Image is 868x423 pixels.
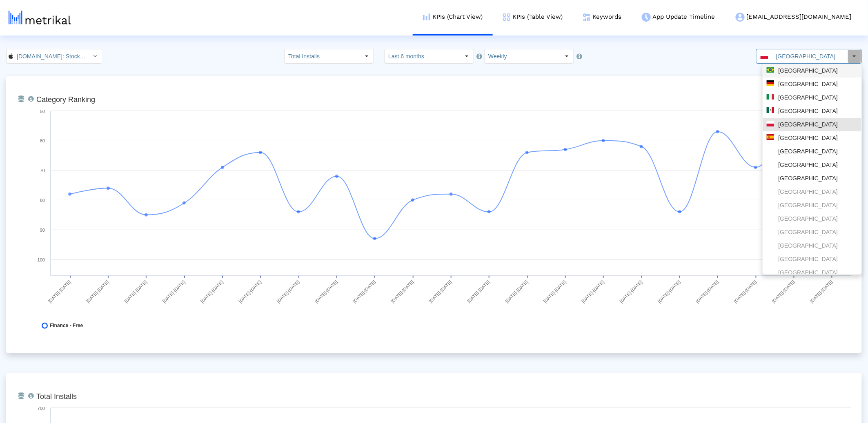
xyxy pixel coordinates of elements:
text: 70 [40,168,45,173]
img: kpi-table-menu-icon.png [503,13,510,21]
div: [GEOGRAPHIC_DATA] [767,80,858,88]
div: [GEOGRAPHIC_DATA] [767,215,858,223]
img: metrical-logo-light.png [9,11,71,24]
div: [GEOGRAPHIC_DATA] [767,107,858,115]
text: 60 [40,138,45,143]
text: [DATE]-[DATE] [85,279,110,304]
text: [DATE]-[DATE] [123,279,148,304]
text: [DATE]-[DATE] [695,279,719,304]
text: [DATE]-[DATE] [47,279,72,304]
text: 90 [40,228,45,233]
text: [DATE]-[DATE] [619,279,643,304]
div: [GEOGRAPHIC_DATA] [767,242,858,250]
div: [GEOGRAPHIC_DATA] [767,269,858,277]
div: [GEOGRAPHIC_DATA] [767,175,858,182]
text: [DATE]-[DATE] [162,279,186,304]
img: kpi-chart-menu-icon.png [423,13,430,20]
text: [DATE]-[DATE] [809,279,834,304]
text: [DATE]-[DATE] [276,279,300,304]
text: 50 [40,109,45,114]
div: Select [88,49,102,63]
img: my-account-menu-icon.png [736,13,745,22]
div: [GEOGRAPHIC_DATA] [767,134,858,142]
div: [GEOGRAPHIC_DATA] [767,148,858,155]
text: [DATE]-[DATE] [466,279,491,304]
tspan: Category Ranking [36,95,95,104]
img: app-update-menu-icon.png [642,13,651,22]
text: [DATE]-[DATE] [733,279,758,304]
img: keywords.png [583,13,590,21]
tspan: Total Installs [36,392,77,401]
div: Select [848,49,861,63]
div: Select [460,49,474,63]
text: [DATE]-[DATE] [200,279,224,304]
text: [DATE]-[DATE] [657,279,681,304]
div: [GEOGRAPHIC_DATA] [767,228,858,236]
text: [DATE]-[DATE] [581,279,605,304]
text: [DATE]-[DATE] [428,279,453,304]
text: [DATE]-[DATE] [352,279,376,304]
div: Select [560,49,574,63]
text: [DATE]-[DATE] [314,279,338,304]
text: [DATE]-[DATE] [390,279,415,304]
text: [DATE]-[DATE] [543,279,567,304]
div: [GEOGRAPHIC_DATA] [767,255,858,263]
div: [GEOGRAPHIC_DATA] [767,67,858,75]
text: 80 [40,198,45,203]
div: [GEOGRAPHIC_DATA] [767,121,858,128]
div: [GEOGRAPHIC_DATA] [767,94,858,102]
div: [GEOGRAPHIC_DATA] [767,161,858,169]
text: 700 [38,406,45,411]
div: [GEOGRAPHIC_DATA] [767,188,858,196]
text: [DATE]-[DATE] [771,279,796,304]
text: 100 [38,257,45,262]
span: Finance - Free [50,323,83,329]
div: [GEOGRAPHIC_DATA] [767,202,858,209]
text: [DATE]-[DATE] [505,279,529,304]
text: [DATE]-[DATE] [238,279,262,304]
div: Select [360,49,374,63]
